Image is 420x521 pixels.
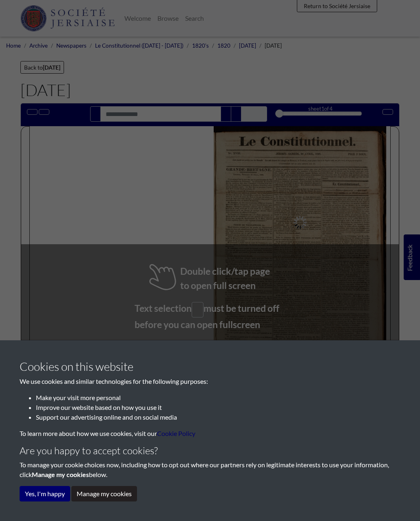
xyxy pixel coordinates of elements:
[20,486,70,501] button: Yes, I'm happy
[36,403,400,412] li: Improve our website based on how you use it
[36,393,400,403] li: Make your visit more personal
[71,486,137,501] button: Manage my cookies
[20,445,400,457] h4: Are you happy to accept cookies?
[20,429,400,438] p: To learn more about how we use cookies, visit our
[36,412,400,422] li: Support our advertising online and on social media
[20,460,400,479] p: To manage your cookie choices now, including how to opt out where our partners rely on legitimate...
[32,471,89,478] strong: Manage my cookies
[20,360,400,374] h3: Cookies on this website
[157,429,195,437] a: learn more about cookies
[20,377,400,386] p: We use cookies and similar technologies for the following purposes:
